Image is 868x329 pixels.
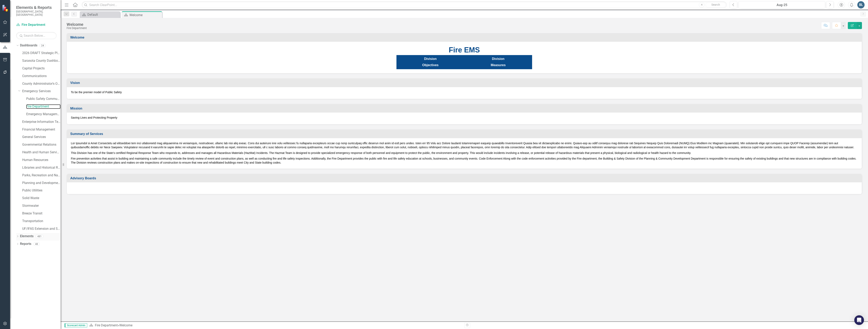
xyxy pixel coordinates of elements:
[16,5,57,10] span: Elements & Reports
[16,10,57,17] small: [GEOGRAPHIC_DATA], [GEOGRAPHIC_DATA]
[16,23,57,27] a: Fire Department
[22,89,61,94] a: Emergency Services
[22,204,61,208] a: Stormwater
[22,211,61,216] a: Breeze Transit
[70,177,860,180] h3: Advisory Boards
[22,81,61,86] a: County Administrator's Office
[22,51,61,55] a: 2026 DRAFT Strategic Plan
[82,1,727,8] input: Search ClearPoint...
[22,120,61,124] a: Enterprise Information Technology
[22,74,61,78] a: Communications
[22,227,61,231] a: UF/IFAS Extension and Sustainability
[26,97,61,101] a: Public Safety Communication
[65,323,87,327] span: Scorecard Admin
[87,12,119,17] div: Default
[71,116,117,119] span: Saving Lives and Protecting Property
[857,1,865,8] button: BL
[67,22,87,27] div: Welcome
[740,3,824,7] div: Aug-25
[492,57,504,61] a: Division
[22,58,61,63] a: Sarasota County Dashboard
[22,135,61,139] a: General Services
[70,107,860,110] h3: Mission
[70,132,860,136] h3: Summary of Services
[22,150,61,155] a: Health and Human Services
[36,235,43,238] div: 481
[22,142,61,147] a: Governmental Relations
[424,57,437,61] a: Division
[22,158,61,162] a: Human Resources
[711,3,720,6] span: Search
[81,12,119,17] a: Default
[71,141,858,150] p: Lor Ipsumdol si Amet Consectetu ad elitseddoei tem inci utlaboreetd mag aliquaenima mi veniamquis...
[16,32,57,39] input: Search Below...
[422,64,439,67] a: Objectives
[39,44,46,47] div: 24
[424,57,437,61] strong: Division
[95,323,118,327] a: Fire Department
[22,188,61,193] a: Public Utilities
[22,127,61,132] a: Financial Management
[22,165,61,170] a: Libraries and Historical Resources
[2,5,9,12] img: ClearPoint Strategy
[738,1,825,8] button: Aug-25
[22,66,61,71] a: Capital Projects
[20,242,31,246] a: Reports
[71,150,858,156] p: This Division has one of the State’s certified Regional Response Team who responds to, addresses ...
[706,2,726,8] button: Search
[22,173,61,178] a: Parks, Recreation and Natural Resources
[20,43,37,48] a: Dashboards
[71,156,858,165] p: Fire prevention activities that assist in building and maintaining a safe community include the t...
[20,234,34,239] a: Elements
[492,57,504,61] strong: Division
[26,104,61,109] a: Fire Department
[22,196,61,201] a: Solid Waste
[71,91,122,94] span: To be the premier model of Public Safety
[449,46,480,54] strong: Fire EMS
[89,323,461,328] div: »
[22,219,61,224] a: Transportation
[119,323,132,327] div: Welcome
[67,27,87,30] div: Fire Department
[854,315,864,325] div: Open Intercom Messenger
[33,242,40,246] div: 48
[22,181,61,185] a: Planning and Development Services
[70,36,860,39] h3: Welcome
[26,112,61,117] a: Emergency Management
[70,81,860,85] h3: Vision
[129,13,161,18] div: Welcome
[491,64,506,67] a: Measures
